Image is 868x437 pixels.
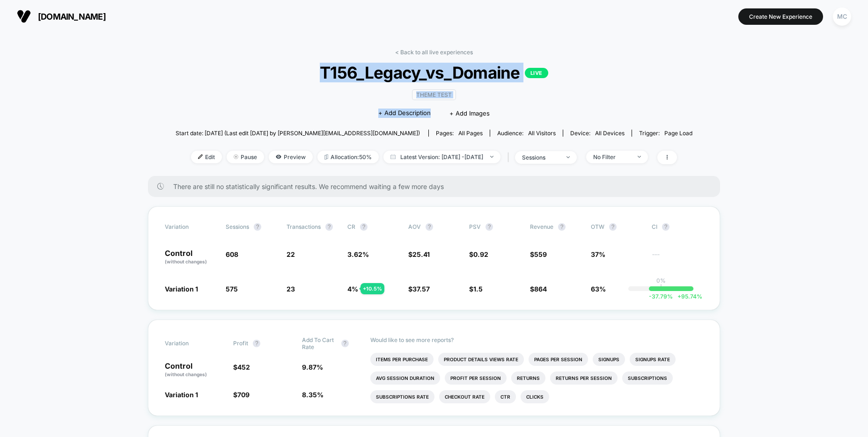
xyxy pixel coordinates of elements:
img: end [638,156,641,158]
img: end [234,154,238,159]
li: Profit Per Session [445,371,507,385]
p: | [660,284,662,291]
li: Product Details Views Rate [438,353,524,366]
li: Pages Per Session [529,353,588,366]
span: Variation [165,336,216,350]
span: Variation 1 [165,391,198,399]
img: end [566,156,570,158]
span: Transactions [287,223,321,230]
span: 559 [534,250,547,258]
li: Returns Per Session [550,371,618,385]
span: CR [347,223,355,230]
li: Clicks [521,390,549,403]
span: -37.79 % [649,293,673,300]
span: | [505,151,515,164]
span: Device: [563,130,632,137]
li: Ctr [495,390,516,403]
span: 864 [534,285,547,293]
span: CI [652,223,703,231]
li: Avg Session Duration [370,371,440,385]
span: 3.62 % [347,250,369,258]
img: Visually logo [17,9,31,23]
span: $ [530,250,547,258]
span: 63% [591,285,606,293]
li: Returns [511,371,545,385]
span: Start date: [DATE] (Last edit [DATE] by [PERSON_NAME][EMAIL_ADDRESS][DOMAIN_NAME]) [176,130,420,137]
span: Allocation: 50% [317,151,379,163]
span: $ [469,250,488,258]
button: ? [662,223,669,231]
span: OTW [591,223,642,231]
span: 608 [226,250,238,258]
span: 37% [591,250,605,258]
span: Profit [233,340,248,347]
span: Variation 1 [165,285,198,293]
span: (without changes) [165,259,207,264]
p: Control [165,362,224,378]
span: 0.92 [473,250,488,258]
button: MC [830,7,854,26]
span: all devices [595,130,625,137]
span: 23 [287,285,295,293]
span: AOV [408,223,421,230]
li: Checkout Rate [439,390,490,403]
li: Signups [593,353,625,366]
img: rebalance [324,154,328,160]
p: 0% [656,277,666,284]
span: Edit [191,151,222,163]
button: ? [254,223,261,231]
span: 452 [237,363,250,371]
span: Theme Test [412,89,456,100]
span: $ [408,285,430,293]
span: $ [233,363,250,371]
span: $ [233,391,250,399]
li: Signups Rate [630,353,676,366]
button: ? [558,223,566,231]
button: ? [341,340,349,347]
span: $ [530,285,547,293]
li: Subscriptions [622,371,673,385]
span: $ [408,250,430,258]
li: Subscriptions Rate [370,390,434,403]
span: Preview [269,151,313,163]
span: Variation [165,223,216,231]
span: + Add Images [449,109,490,117]
p: LIVE [525,68,548,78]
button: Create New Experience [738,8,823,25]
img: calendar [390,154,396,159]
button: ? [485,223,493,231]
span: [DOMAIN_NAME] [38,12,106,22]
span: all pages [458,130,483,137]
p: Control [165,249,216,265]
button: ? [426,223,433,231]
span: Sessions [226,223,249,230]
span: T156_Legacy_vs_Domaine [201,63,666,82]
div: No Filter [593,153,631,160]
div: Pages: [436,130,483,137]
span: + [677,293,681,300]
span: Latest Version: [DATE] - [DATE] [383,151,500,163]
span: 575 [226,285,238,293]
div: + 10.5 % [360,283,384,294]
div: Trigger: [639,130,692,137]
span: + Add Description [378,109,431,118]
span: There are still no statistically significant results. We recommend waiting a few more days [173,182,701,190]
span: Revenue [530,223,553,230]
div: Audience: [497,130,556,137]
div: MC [833,7,851,26]
span: 8.35 % [302,391,324,399]
span: --- [652,252,703,265]
span: 95.74 % [673,293,702,300]
span: Page Load [664,130,692,137]
span: (without changes) [165,371,207,377]
span: $ [469,285,483,293]
li: Items Per Purchase [370,353,434,366]
button: ? [609,223,617,231]
span: 4 % [347,285,358,293]
span: 1.5 [473,285,483,293]
span: Pause [227,151,264,163]
span: PSV [469,223,481,230]
span: 25.41 [412,250,430,258]
span: 37.57 [412,285,430,293]
img: edit [198,154,203,159]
